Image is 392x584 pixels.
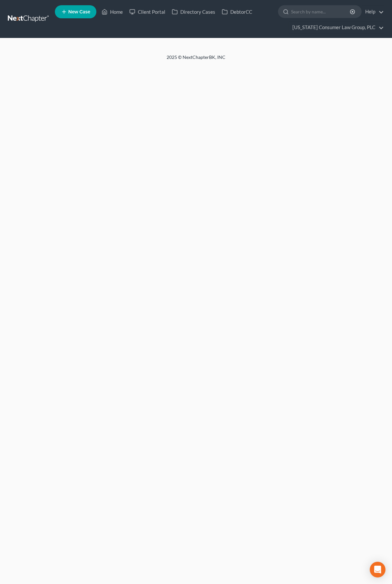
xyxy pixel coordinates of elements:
a: Help [362,6,384,18]
span: New Case [68,9,90,14]
a: Directory Cases [169,6,219,18]
a: [US_STATE] Consumer Law Group, PLC [289,22,384,33]
div: 2025 © NextChapterBK, INC [10,54,382,66]
div: Open Intercom Messenger [370,562,385,577]
a: Home [98,6,126,18]
a: Client Portal [126,6,169,18]
input: Search by name... [291,6,351,18]
a: DebtorCC [219,6,255,18]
